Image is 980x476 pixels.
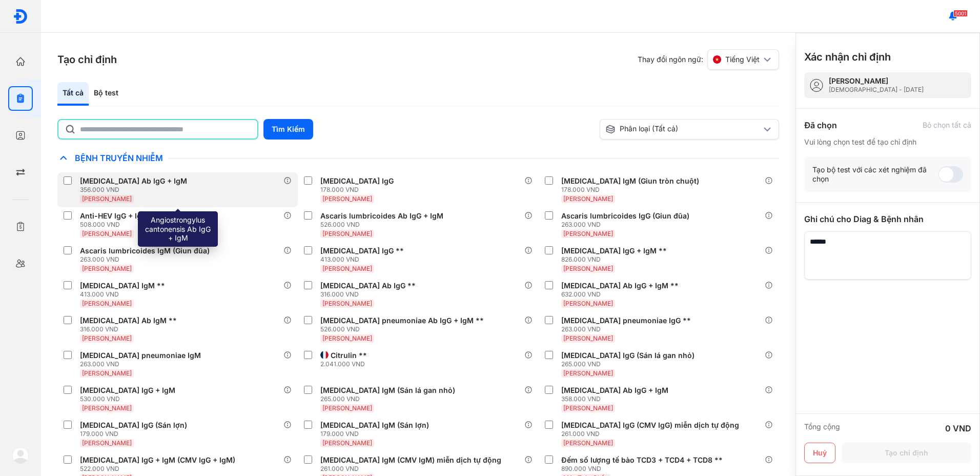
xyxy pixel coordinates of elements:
[561,211,689,221] div: Ascaris lumbricoides IgG (Giun đũa)
[320,290,420,299] div: 316.000 VND
[320,211,443,221] div: Ascaris lumbricoides Ab IgG + IgM
[82,404,132,412] span: [PERSON_NAME]
[80,325,181,333] div: 316.000 VND
[804,443,835,463] button: Huỷ
[563,300,613,307] span: [PERSON_NAME]
[322,404,372,412] span: [PERSON_NAME]
[80,290,169,299] div: 413.000 VND
[561,290,683,299] div: 632.000 VND
[945,422,971,434] div: 0 VND
[320,455,501,465] div: [MEDICAL_DATA] IgM (CMV IgM) miễn dịch tự động
[80,281,165,290] div: [MEDICAL_DATA] IgM **
[953,10,968,17] span: 5001
[561,386,668,395] div: [MEDICAL_DATA] Ab IgG + IgM
[322,439,372,447] span: [PERSON_NAME]
[561,430,743,438] div: 261.000 VND
[923,121,971,130] div: Bỏ chọn tất cả
[80,316,177,325] div: [MEDICAL_DATA] Ab IgM **
[82,300,132,307] span: [PERSON_NAME]
[80,246,210,255] div: Ascaris lumbricoides IgM (Giun đũa)
[80,186,191,194] div: 356.000 VND
[331,351,367,360] div: Citrulin **
[80,465,239,473] div: 522.000 VND
[80,386,175,395] div: [MEDICAL_DATA] IgG + IgM
[561,360,699,368] div: 265.000 VND
[80,455,235,465] div: [MEDICAL_DATA] IgG + IgM (CMV IgG + IgM)
[725,55,760,64] span: Tiếng Việt
[320,421,429,430] div: [MEDICAL_DATA] IgM (Sán lợn)
[80,430,191,438] div: 179.000 VND
[638,49,779,70] div: Thay đổi ngôn ngữ:
[804,213,971,225] div: Ghi chú cho Diag & Bệnh nhân
[320,386,455,395] div: [MEDICAL_DATA] IgM (Sán lá gan nhỏ)
[322,265,372,272] span: [PERSON_NAME]
[320,325,488,333] div: 526.000 VND
[605,124,761,134] div: Phân loại (Tất cả)
[804,137,971,147] div: Vui lòng chọn test để tạo chỉ định
[80,360,205,368] div: 263.000 VND
[320,221,447,229] div: 526.000 VND
[82,265,132,272] span: [PERSON_NAME]
[80,176,187,186] div: [MEDICAL_DATA] Ab IgG + IgM
[320,395,459,403] div: 265.000 VND
[89,82,124,106] div: Bộ test
[561,421,739,430] div: [MEDICAL_DATA] IgG (CMV IgG) miễn dịch tự động
[322,195,372,203] span: [PERSON_NAME]
[561,455,723,465] div: Đếm số lượng tế bào TCD3 + TCD4 + TCD8 **
[320,176,394,186] div: [MEDICAL_DATA] IgG
[561,281,679,290] div: [MEDICAL_DATA] Ab IgG + IgM **
[320,281,416,290] div: [MEDICAL_DATA] Ab IgG **
[320,360,371,368] div: 2.041.000 VND
[561,186,703,194] div: 178.000 VND
[804,50,891,64] h3: Xác nhận chỉ định
[561,351,695,360] div: [MEDICAL_DATA] IgG (Sán lá gan nhỏ)
[82,369,132,377] span: [PERSON_NAME]
[70,153,168,163] span: Bệnh Truyền Nhiễm
[804,422,840,434] div: Tổng cộng
[57,82,89,106] div: Tất cả
[812,165,938,184] div: Tạo bộ test với các xét nghiệm đã chọn
[57,52,117,67] h3: Tạo chỉ định
[561,465,727,473] div: 890.000 VND
[563,195,613,203] span: [PERSON_NAME]
[561,316,691,325] div: [MEDICAL_DATA] pneumoniae IgG **
[320,255,408,264] div: 413.000 VND
[561,255,671,264] div: 826.000 VND
[82,195,132,203] span: [PERSON_NAME]
[563,404,613,412] span: [PERSON_NAME]
[320,430,433,438] div: 179.000 VND
[80,351,201,360] div: [MEDICAL_DATA] pneumoniae IgM
[561,221,693,229] div: 263.000 VND
[80,211,148,221] div: Anti-HEV IgG + IgM
[829,86,924,94] div: [DEMOGRAPHIC_DATA] - [DATE]
[829,76,924,86] div: [PERSON_NAME]
[804,119,837,131] div: Đã chọn
[561,395,672,403] div: 358.000 VND
[320,465,505,473] div: 261.000 VND
[563,230,613,237] span: [PERSON_NAME]
[563,334,613,342] span: [PERSON_NAME]
[561,246,667,255] div: [MEDICAL_DATA] IgG + IgM **
[320,246,404,255] div: [MEDICAL_DATA] IgG **
[320,186,398,194] div: 178.000 VND
[80,395,179,403] div: 530.000 VND
[13,9,28,24] img: logo
[80,221,152,229] div: 508.000 VND
[82,334,132,342] span: [PERSON_NAME]
[322,230,372,237] span: [PERSON_NAME]
[842,443,971,463] button: Tạo chỉ định
[322,300,372,307] span: [PERSON_NAME]
[82,230,132,237] span: [PERSON_NAME]
[563,439,613,447] span: [PERSON_NAME]
[320,316,484,325] div: [MEDICAL_DATA] pneumoniae Ab IgG + IgM **
[12,447,29,464] img: logo
[82,439,132,447] span: [PERSON_NAME]
[563,369,613,377] span: [PERSON_NAME]
[561,325,695,333] div: 263.000 VND
[80,421,187,430] div: [MEDICAL_DATA] IgG (Sán lợn)
[80,255,214,264] div: 263.000 VND
[322,334,372,342] span: [PERSON_NAME]
[561,176,699,186] div: [MEDICAL_DATA] IgM (Giun tròn chuột)
[563,265,613,272] span: [PERSON_NAME]
[263,119,313,140] button: Tìm Kiếm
